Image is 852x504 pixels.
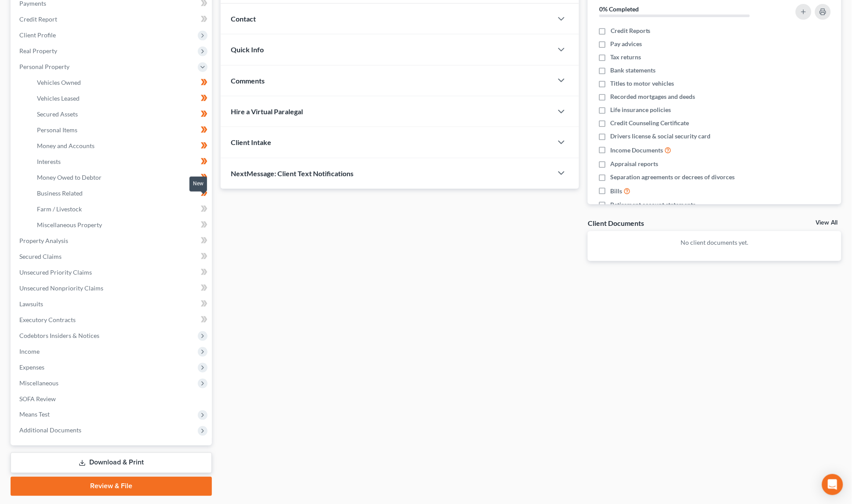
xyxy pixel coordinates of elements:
span: Titles to motor vehicles [611,79,674,88]
a: Money Owed to Debtor [30,170,212,185]
a: Vehicles Owned [30,75,212,91]
a: Secured Claims [12,249,212,265]
span: Client Profile [19,31,56,39]
a: Personal Items [30,122,212,138]
span: Bank statements [611,66,656,75]
a: Credit Report [12,11,212,27]
a: Property Analysis [12,233,212,249]
div: Client Documents [588,218,644,228]
span: Tax returns [611,53,641,62]
span: Life insurance policies [611,105,671,114]
span: Lawsuits [19,300,43,308]
span: Client Intake [231,138,272,146]
a: Money and Accounts [30,138,212,154]
span: Credit Counseling Certificate [611,119,689,127]
a: Miscellaneous Property [30,217,212,233]
span: Comments [231,76,265,85]
span: Farm / Livestock [37,205,82,213]
span: Appraisal reports [611,160,659,168]
a: Unsecured Priority Claims [12,265,212,280]
span: Quick Info [231,45,264,54]
a: Secured Assets [30,106,212,122]
span: Property Analysis [19,237,68,244]
a: Interests [30,154,212,170]
span: NextMessage: Client Text Notifications [231,169,354,178]
span: Vehicles Owned [37,79,81,86]
span: Bills [611,187,623,196]
span: Personal Items [37,126,77,134]
span: Personal Property [19,63,69,70]
span: Expenses [19,363,44,371]
div: New [189,177,207,191]
span: Hire a Virtual Paralegal [231,107,303,116]
span: Real Property [19,47,57,54]
span: Income Documents [611,146,663,155]
a: SOFA Review [12,391,212,407]
span: Credit Reports [611,26,651,35]
a: Farm / Livestock [30,201,212,217]
span: Means Test [19,411,50,418]
span: Retirement account statements [611,200,696,209]
p: No client documents yet. [595,238,834,247]
span: Credit Report [19,15,57,23]
span: Unsecured Nonpriority Claims [19,284,103,292]
div: Open Intercom Messenger [822,474,843,495]
span: Secured Claims [19,253,62,260]
a: Business Related [30,185,212,201]
span: Business Related [37,189,83,197]
a: Executory Contracts [12,312,212,328]
span: Secured Assets [37,110,78,118]
a: View All [816,220,838,226]
span: Codebtors Insiders & Notices [19,332,99,339]
a: Review & File [11,477,212,496]
span: Vehicles Leased [37,94,80,102]
span: Money Owed to Debtor [37,174,102,181]
span: Separation agreements or decrees of divorces [611,173,735,181]
span: Executory Contracts [19,316,76,323]
span: Miscellaneous Property [37,221,102,228]
strong: 0% Completed [599,5,639,13]
a: Download & Print [11,453,212,473]
a: Lawsuits [12,296,212,312]
span: Interests [37,158,61,165]
span: Unsecured Priority Claims [19,268,92,276]
a: Vehicles Leased [30,91,212,106]
span: Money and Accounts [37,142,95,149]
a: Unsecured Nonpriority Claims [12,280,212,296]
span: Contact [231,15,256,23]
span: Recorded mortgages and deeds [611,92,695,101]
span: Pay advices [611,40,642,48]
span: Additional Documents [19,427,81,434]
span: SOFA Review [19,395,56,402]
span: Miscellaneous [19,379,58,387]
span: Income [19,348,40,355]
span: Drivers license & social security card [611,132,711,141]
